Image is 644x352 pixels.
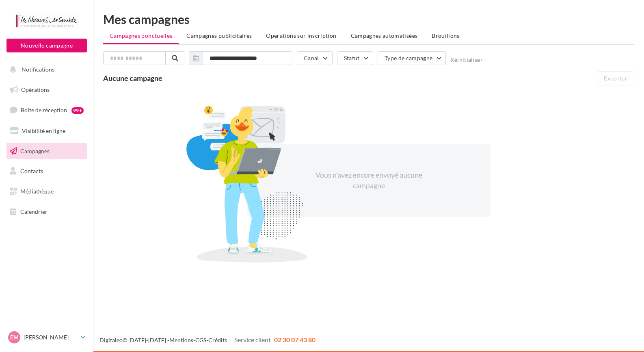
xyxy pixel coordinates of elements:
[6,330,87,345] a: EM [PERSON_NAME]
[99,337,123,343] a: Digitaleo
[297,51,333,65] button: Canal
[21,86,50,93] span: Opérations
[103,13,634,25] div: Mes campagnes
[6,39,87,52] button: Nouvelle campagne
[5,143,89,160] a: Campagnes
[21,106,67,113] span: Boîte de réception
[103,74,162,83] span: Aucune campagne
[22,66,54,73] span: Notifications
[195,337,206,343] a: CGS
[71,107,84,114] div: 99+
[20,147,50,154] span: Campagnes
[22,127,65,134] span: Visibilité en ligne
[234,336,271,343] span: Service client
[274,336,316,343] span: 02 30 07 43 80
[5,203,89,220] a: Calendrier
[432,32,460,39] span: Brouillons
[351,32,418,39] span: Campagnes automatisées
[20,208,48,215] span: Calendrier
[5,81,89,98] a: Opérations
[378,51,446,65] button: Type de campagne
[208,337,227,343] a: Crédits
[597,72,634,85] button: Exporter
[266,32,336,39] span: Operations sur inscription
[5,61,85,78] button: Notifications
[337,51,373,65] button: Statut
[5,163,89,180] a: Contacts
[10,333,19,341] span: EM
[450,56,483,63] button: Réinitialiser
[99,337,316,343] span: © [DATE]-[DATE] - - -
[24,333,78,341] p: [PERSON_NAME]
[299,170,439,191] div: Vous n'avez encore envoyé aucune campagne
[5,101,89,119] a: Boîte de réception99+
[186,32,252,39] span: Campagnes publicitaires
[5,183,89,200] a: Médiathèque
[169,337,193,343] a: Mentions
[20,188,54,195] span: Médiathèque
[5,122,89,139] a: Visibilité en ligne
[20,167,43,174] span: Contacts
